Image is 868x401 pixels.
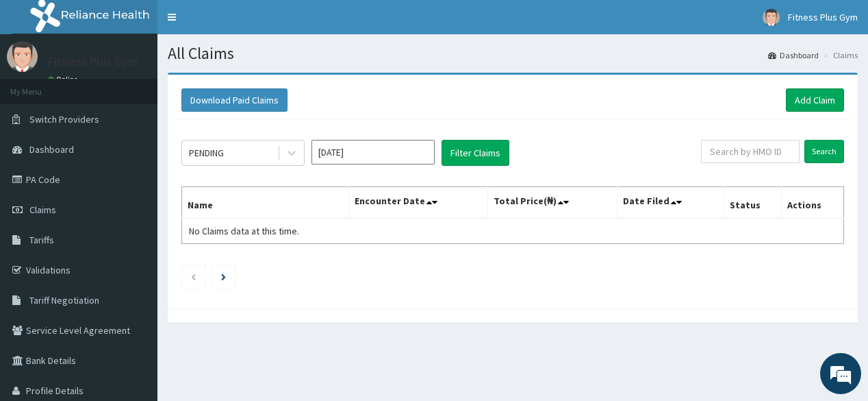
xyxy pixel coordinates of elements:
[617,187,724,219] th: Date Filed
[168,45,858,62] h1: All Claims
[221,270,226,282] a: Next page
[788,11,858,23] span: Fitness Plus Gym
[348,187,488,219] th: Encounter Date
[701,140,800,163] input: Search by HMO ID
[786,88,844,112] a: Add Claim
[442,140,509,166] button: Filter Claims
[7,41,38,72] img: User Image
[782,187,844,219] th: Actions
[29,113,99,125] span: Switch Providers
[189,225,299,237] span: No Claims data at this time.
[181,88,288,112] button: Download Paid Claims
[820,49,858,61] li: Claims
[29,294,99,306] span: Tariff Negotiation
[189,146,224,160] div: PENDING
[48,75,81,84] a: Online
[29,143,74,156] span: Dashboard
[804,140,844,163] input: Search
[488,187,617,219] th: Total Price(₦)
[768,49,819,61] a: Dashboard
[190,270,196,282] a: Previous page
[29,204,56,216] span: Claims
[724,187,781,219] th: Status
[48,56,138,68] p: Fitness Plus Gym
[29,234,54,246] span: Tariffs
[182,187,349,219] th: Name
[311,140,435,165] input: Select Month and Year
[763,9,780,26] img: User Image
